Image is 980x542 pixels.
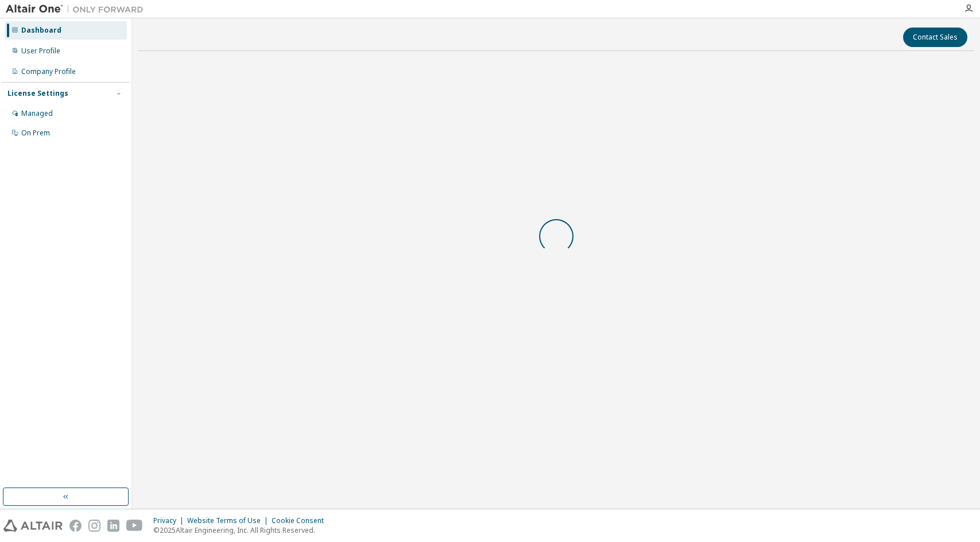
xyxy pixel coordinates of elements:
[21,128,50,138] div: On Prem
[88,520,100,532] img: instagram.svg
[6,3,149,15] img: Altair One
[21,67,76,76] div: Company Profile
[272,516,331,525] div: Cookie Consent
[69,520,82,532] img: facebook.svg
[21,109,53,118] div: Managed
[3,520,63,532] img: altair_logo.svg
[153,516,187,525] div: Privacy
[153,525,331,535] p: © 2025 Altair Engineering, Inc. All Rights Reserved.
[21,46,60,56] div: User Profile
[21,26,61,35] div: Dashboard
[187,516,272,525] div: Website Terms of Use
[107,520,119,532] img: linkedin.svg
[126,520,143,532] img: youtube.svg
[7,89,68,98] div: License Settings
[903,28,967,47] button: Contact Sales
